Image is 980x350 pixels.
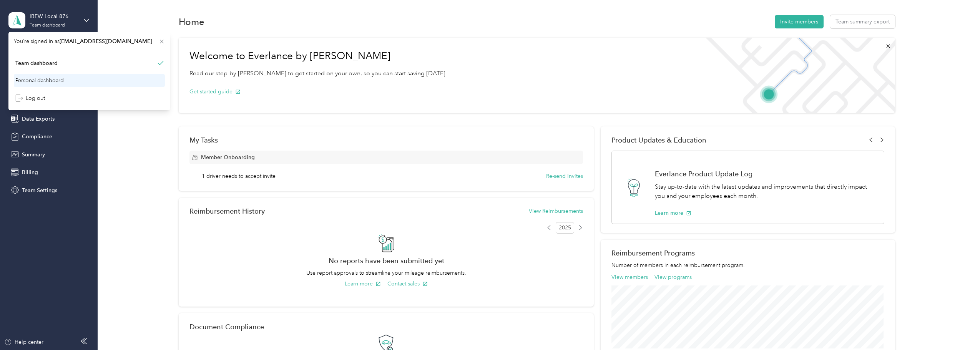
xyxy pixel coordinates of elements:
[15,59,58,67] div: Team dashboard
[202,172,276,180] span: 1 driver needs to accept invite
[830,15,895,28] button: Team summary export
[654,273,692,281] button: View programs
[179,18,204,26] h1: Home
[655,182,876,201] p: Stay up-to-date with the latest updates and improvements that directly impact you and your employ...
[655,170,876,178] h1: Everlance Product Update Log
[60,38,152,45] span: [EMAIL_ADDRESS][DOMAIN_NAME]
[30,12,78,20] div: IBEW Local 876
[937,307,980,350] iframe: Everlance-gr Chat Button Frame
[529,207,583,215] button: View Reimbursements
[345,280,381,288] button: Learn more
[611,249,884,257] h2: Reimbursement Programs
[15,76,64,85] div: Personal dashboard
[15,94,45,102] div: Log out
[201,153,255,161] span: Member Onboarding
[22,133,52,141] span: Compliance
[189,269,583,277] p: Use report approvals to streamline your mileage reimbursements.
[189,257,583,265] h2: No reports have been submitted yet
[611,273,648,281] button: View members
[698,38,895,113] img: Welcome to everlance
[189,69,447,78] p: Read our step-by-[PERSON_NAME] to get started on your own, so you can start saving [DATE].
[22,115,55,123] span: Data Exports
[655,209,691,217] button: Learn more
[189,207,265,215] h2: Reimbursement History
[775,15,824,28] button: Invite members
[14,37,165,45] span: You’re signed in as
[30,23,65,28] div: Team dashboard
[189,88,241,96] button: Get started guide
[611,261,884,269] p: Number of members in each reimbursement program.
[189,50,447,62] h1: Welcome to Everlance by [PERSON_NAME]
[22,151,45,159] span: Summary
[22,186,57,194] span: Team Settings
[611,136,706,144] span: Product Updates & Education
[189,136,583,144] div: My Tasks
[546,172,583,180] button: Re-send invites
[556,222,574,234] span: 2025
[189,323,264,331] h2: Document Compliance
[22,168,38,176] span: Billing
[4,338,43,346] button: Help center
[387,280,428,288] button: Contact sales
